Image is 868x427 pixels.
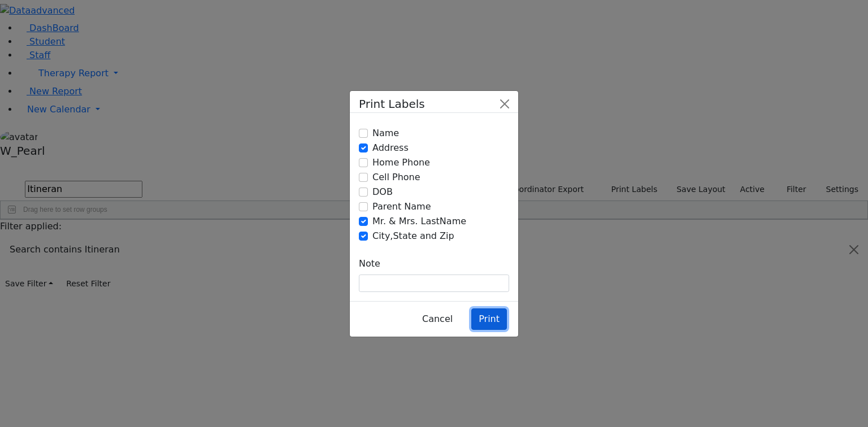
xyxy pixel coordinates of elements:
[359,95,425,112] h5: Print Labels
[372,156,430,169] label: Home Phone
[372,141,409,155] label: Address
[372,171,420,184] label: Cell Phone
[372,127,399,140] label: Name
[372,215,466,228] label: Mr. & Mrs. LastName
[415,308,460,330] button: Cancel
[372,200,431,213] label: Parent Name
[359,253,380,274] label: Note
[496,95,514,113] button: Close
[471,308,507,330] button: Print
[372,185,393,199] label: DOB
[372,229,454,243] label: City,State and Zip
